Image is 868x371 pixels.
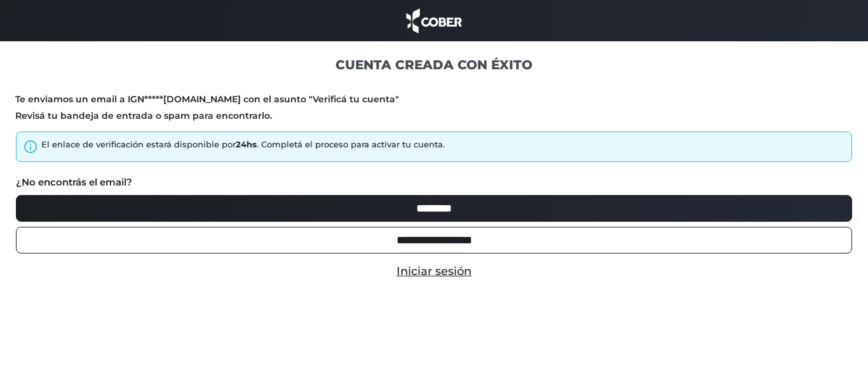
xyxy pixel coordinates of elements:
h1: CUENTA CREADA CON ÉXITO [15,57,853,73]
a: Iniciar sesión [397,264,471,278]
img: cober_marca.png [403,6,465,35]
div: El enlace de verificación estará disponible por . Completá el proceso para activar tu cuenta. [41,138,445,151]
p: Te enviamos un email a IGN*****[DOMAIN_NAME] con el asunto "Verificá tu cuenta" [15,93,853,105]
strong: 24hs [236,139,257,149]
label: ¿No encontrás el email? [16,175,132,190]
p: Revisá tu bandeja de entrada o spam para encontrarlo. [15,110,853,122]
